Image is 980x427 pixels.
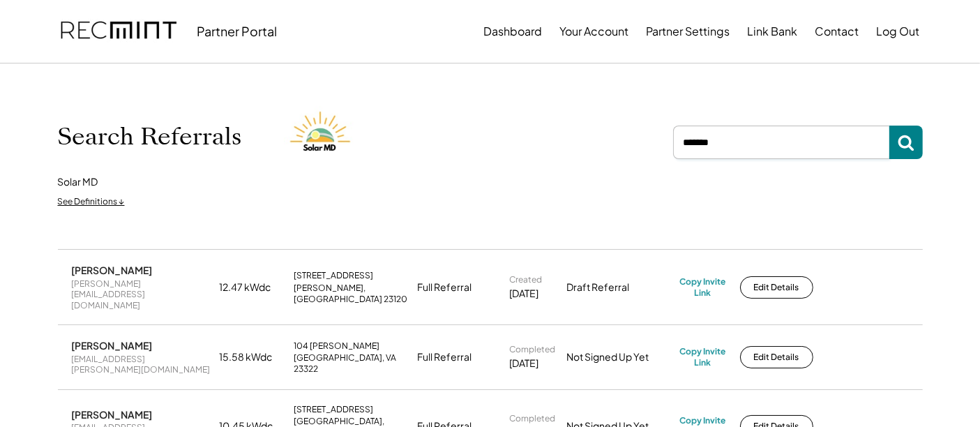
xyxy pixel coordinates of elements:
button: Your Account [560,17,629,45]
div: [PERSON_NAME] [72,408,153,421]
div: Full Referral [418,350,472,364]
div: Solar MD [58,175,98,189]
div: Partner Portal [197,23,278,39]
div: [DATE] [510,357,539,370]
button: Edit Details [740,346,813,368]
div: 104 [PERSON_NAME] [294,340,380,352]
div: Completed [510,344,556,355]
button: Link Bank [748,17,798,45]
div: [PERSON_NAME], [GEOGRAPHIC_DATA] 23120 [294,283,409,304]
div: Copy Invite Link [680,276,726,298]
div: [PERSON_NAME][EMAIL_ADDRESS][DOMAIN_NAME] [72,278,211,311]
button: Contact [815,17,859,45]
div: [GEOGRAPHIC_DATA], VA 23322 [294,352,409,374]
div: [STREET_ADDRESS] [294,270,374,281]
div: Completed [510,413,556,424]
div: [EMAIL_ADDRESS][PERSON_NAME][DOMAIN_NAME] [72,354,211,375]
div: Created [510,274,543,285]
button: Partner Settings [647,17,730,45]
div: Not Signed Up Yet [567,350,672,364]
div: 12.47 kWdc [220,280,286,294]
div: Copy Invite Link [680,346,726,368]
div: [STREET_ADDRESS] [294,404,374,415]
div: 15.58 kWdc [220,350,286,364]
div: Full Referral [418,280,472,294]
button: Log Out [877,17,920,45]
button: Dashboard [484,17,543,45]
h1: Search Referrals [58,122,242,151]
img: Solar%20MD%20LOgo.png [284,98,361,175]
div: See Definitions ↓ [58,196,125,208]
img: recmint-logotype%403x.png [61,8,176,55]
div: Draft Referral [567,280,672,294]
div: [PERSON_NAME] [72,339,153,352]
button: Edit Details [740,276,813,299]
div: [DATE] [510,287,539,301]
div: [PERSON_NAME] [72,264,153,276]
